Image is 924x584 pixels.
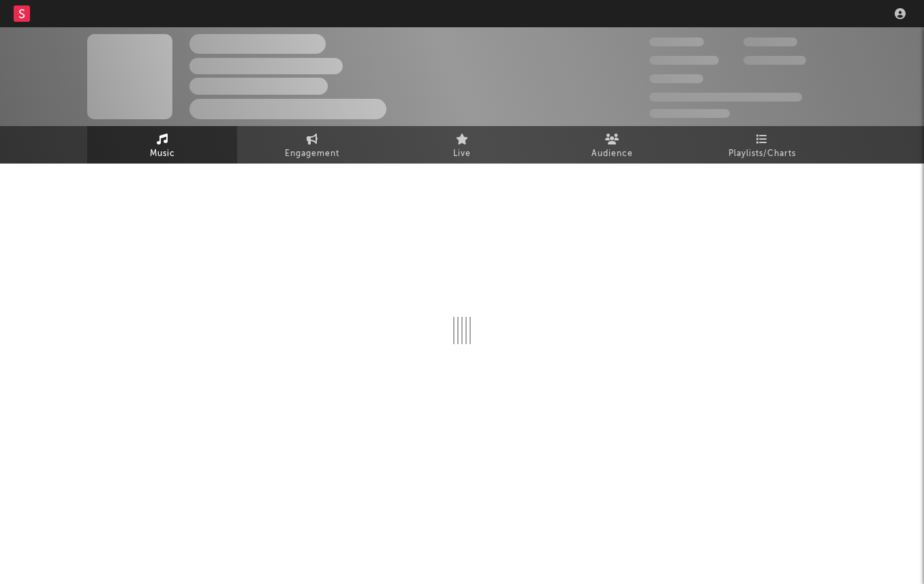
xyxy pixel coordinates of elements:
[649,109,730,118] span: Jump Score: 85.0
[743,37,797,46] span: 100,000
[649,37,704,46] span: 300,000
[743,56,806,65] span: 1,000,000
[649,56,719,65] span: 50,000,000
[649,93,802,102] span: 50,000,000 Monthly Listeners
[285,146,339,162] span: Engagement
[387,126,537,164] a: Live
[728,146,796,162] span: Playlists/Charts
[591,146,633,162] span: Audience
[150,146,175,162] span: Music
[453,146,471,162] span: Live
[87,126,237,164] a: Music
[687,126,837,164] a: Playlists/Charts
[237,126,387,164] a: Engagement
[649,74,703,83] span: 100,000
[537,126,687,164] a: Audience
